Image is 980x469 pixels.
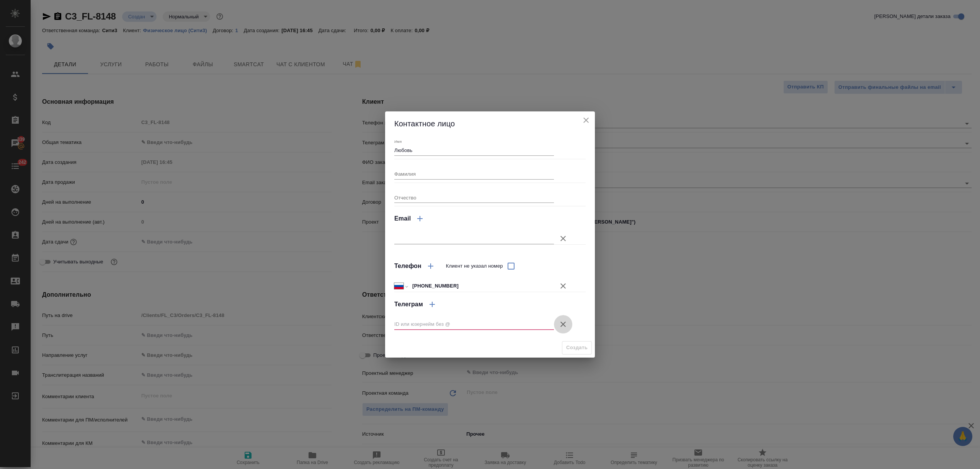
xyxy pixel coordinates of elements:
button: Добавить [411,209,429,228]
label: Имя [394,139,402,143]
button: Добавить [423,295,441,314]
span: Клиент не указал номер [446,262,503,270]
h4: Телеграм [394,300,423,309]
h4: Email [394,214,411,223]
h4: Телефон [394,261,421,271]
button: close [580,114,592,126]
button: Добавить [421,257,440,275]
span: Контактное лицо [394,119,455,128]
input: ID или юзернейм без @ [394,319,554,330]
input: ✎ Введи что-нибудь [410,281,554,292]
